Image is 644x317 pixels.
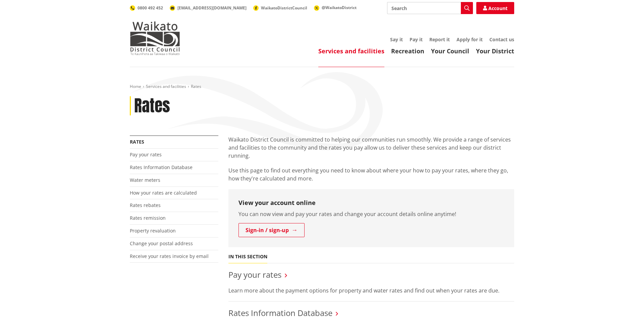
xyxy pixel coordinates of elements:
a: Contact us [489,36,514,43]
img: Waikato District Council - Te Kaunihera aa Takiwaa o Waikato [130,21,180,55]
a: Pay your rates [228,269,281,280]
a: Say it [390,36,403,43]
a: 0800 492 452 [130,5,163,11]
a: Pay it [410,36,423,43]
h1: Rates [134,96,170,116]
h3: View your account online [238,199,504,207]
a: Water meters [130,177,160,183]
a: [EMAIL_ADDRESS][DOMAIN_NAME] [170,5,247,11]
span: @WaikatoDistrict [322,5,357,10]
input: Search input [387,2,473,14]
a: Pay your rates [130,151,162,158]
p: You can now view and pay your rates and change your account details online anytime! [238,210,504,218]
a: Recreation [391,47,424,55]
a: Receive your rates invoice by email [130,253,209,259]
a: Home [130,84,141,89]
span: WaikatoDistrictCouncil [261,5,307,11]
a: Services and facilities [146,84,186,89]
a: Rates remission [130,215,166,221]
a: @WaikatoDistrict [314,5,357,10]
a: Rates rebates [130,202,161,208]
a: Report it [429,36,450,43]
a: Your Council [431,47,469,55]
a: How your rates are calculated [130,190,197,196]
h5: In this section [228,254,267,260]
a: Rates [130,139,144,145]
p: Waikato District Council is committed to helping our communities run smoothly. We provide a range... [228,136,514,160]
span: Rates [191,84,201,89]
a: Change your postal address [130,240,193,247]
p: Learn more about the payment options for property and water rates and find out when your rates ar... [228,286,514,295]
a: Your District [476,47,514,55]
a: Account [476,2,514,14]
nav: breadcrumb [130,84,514,90]
a: Sign-in / sign-up [238,223,305,237]
a: WaikatoDistrictCouncil [253,5,307,11]
span: [EMAIL_ADDRESS][DOMAIN_NAME] [177,5,247,11]
p: Use this page to find out everything you need to know about where your how to pay your rates, whe... [228,166,514,182]
span: 0800 492 452 [138,5,163,11]
a: Property revaluation [130,227,176,234]
a: Rates Information Database [130,164,193,170]
a: Apply for it [457,36,483,43]
a: Services and facilities [318,47,384,55]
